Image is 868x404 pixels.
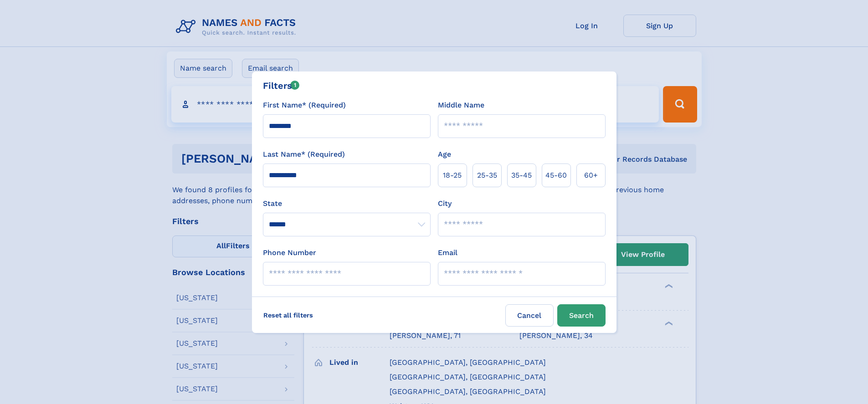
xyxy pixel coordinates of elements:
label: Reset all filters [257,304,319,326]
label: Phone Number [263,247,316,258]
label: City [438,198,452,209]
label: First Name* (Required) [263,100,346,111]
button: Search [557,304,606,327]
label: Email [438,247,457,258]
label: Age [438,149,451,160]
span: 45‑60 [545,170,567,181]
label: Cancel [505,304,554,327]
span: 60+ [584,170,598,181]
div: Filters [263,79,300,92]
label: Middle Name [438,100,484,111]
span: 18‑25 [443,170,462,181]
span: 35‑45 [511,170,532,181]
label: State [263,198,431,209]
span: 25‑35 [477,170,497,181]
label: Last Name* (Required) [263,149,345,160]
